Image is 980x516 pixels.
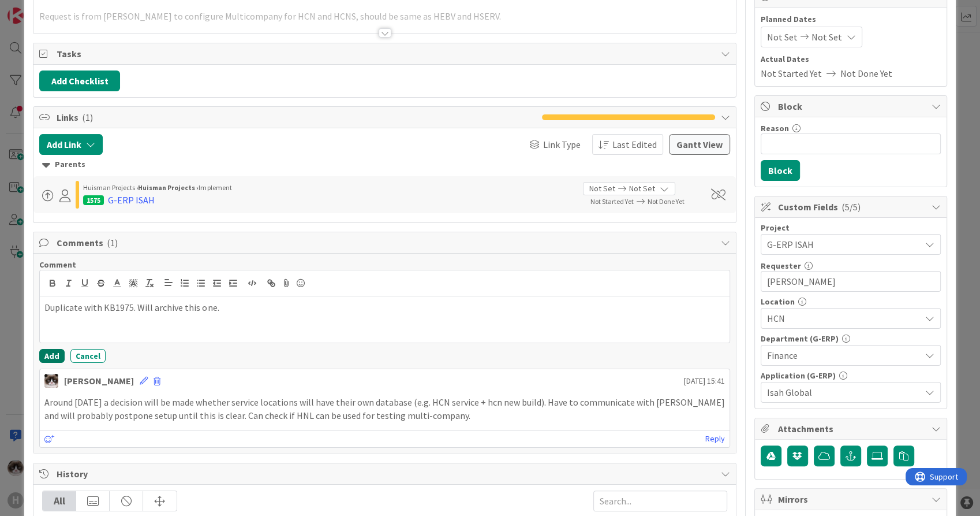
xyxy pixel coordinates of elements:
span: [DATE] 15:41 [684,375,725,387]
span: G-ERP ISAH [767,236,915,253]
span: Not Set [767,30,798,44]
button: Add [39,349,65,363]
p: Around [DATE] a decision will be made whether service locations will have their own database (e.g... [44,396,724,422]
span: HCN [767,311,921,325]
div: Parents [42,158,727,171]
span: Not Done Yet [840,66,892,80]
span: Actual Dates [761,53,941,65]
span: Last Edited [612,138,657,151]
div: Application (G-ERP) [761,372,941,380]
span: Finance [767,348,921,362]
span: Comment [39,259,76,270]
label: Reason [761,123,789,133]
img: Kv [44,374,58,388]
span: Not Started Yet [761,66,822,80]
button: Add Checklist [39,70,120,91]
a: Reply [705,432,725,446]
button: Block [761,160,800,181]
span: Attachments [778,422,926,436]
span: Not Done Yet [648,197,684,206]
div: [PERSON_NAME] [64,374,134,388]
span: Not Set [629,183,655,195]
span: Block [778,99,926,113]
span: Huisman Projects › [83,183,138,192]
span: Implement [199,183,231,192]
span: Support [24,2,53,16]
span: Custom Fields [778,200,926,214]
label: Requester [761,261,801,271]
input: Search... [593,491,727,511]
span: History [57,467,715,481]
button: Last Edited [592,134,663,155]
div: 1575 [83,195,104,205]
span: ( 1 ) [107,237,118,248]
button: Gantt View [669,134,730,155]
div: Department (G-ERP) [761,335,941,343]
span: Isah Global [767,385,921,399]
span: Not Set [811,30,842,44]
span: Planned Dates [761,13,941,25]
span: ( 1 ) [82,112,93,123]
span: Tasks [57,47,715,61]
span: ( 5/5 ) [841,201,861,213]
span: Links [57,110,536,124]
span: Not Set [589,183,615,195]
div: G-ERP ISAH [108,193,155,207]
button: Cancel [70,349,106,363]
div: Project [761,224,941,232]
button: Add Link [39,134,103,155]
span: Not Started Yet [590,197,634,206]
p: Duplicate with KB1975. Will archive this one. [44,301,724,314]
span: Link Type [543,138,581,151]
b: Huisman Projects › [138,183,199,192]
div: Location [761,298,941,306]
span: Mirrors [778,492,926,506]
span: Comments [57,236,715,250]
div: All [43,491,76,511]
